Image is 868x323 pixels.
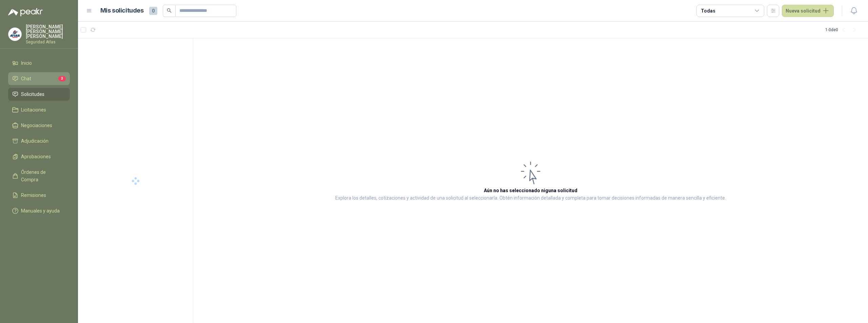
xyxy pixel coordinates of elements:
img: Company Logo [8,28,21,41]
p: Seguridad Atlas [26,40,70,44]
span: Negociaciones [21,122,52,129]
span: Inicio [21,59,32,67]
span: 3 [58,76,66,81]
a: Aprobaciones [8,150,70,163]
span: Órdenes de Compra [21,168,63,183]
a: Negociaciones [8,119,70,132]
span: Licitaciones [21,106,46,114]
a: Órdenes de Compra [8,166,70,186]
span: Manuales y ayuda [21,207,60,215]
img: Logo peakr [8,8,43,16]
h1: Mis solicitudes [100,6,144,16]
span: Remisiones [21,191,46,199]
span: search [167,8,172,13]
p: Explora los detalles, cotizaciones y actividad de una solicitud al seleccionarla. Obtén informaci... [335,194,726,202]
a: Solicitudes [8,88,70,101]
div: 1 - 0 de 0 [825,24,860,35]
button: Nueva solicitud [782,5,834,17]
a: Remisiones [8,189,70,202]
a: Chat3 [8,72,70,85]
h3: Aún no has seleccionado niguna solicitud [484,187,577,194]
div: Todas [701,7,715,15]
a: Manuales y ayuda [8,204,70,217]
span: Chat [21,75,31,82]
a: Adjudicación [8,135,70,147]
span: 0 [149,7,157,15]
span: Aprobaciones [21,153,51,160]
p: [PERSON_NAME] [PERSON_NAME] [PERSON_NAME] [26,24,70,39]
span: Adjudicación [21,137,48,145]
span: Solicitudes [21,90,44,98]
a: Inicio [8,57,70,69]
a: Licitaciones [8,103,70,116]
